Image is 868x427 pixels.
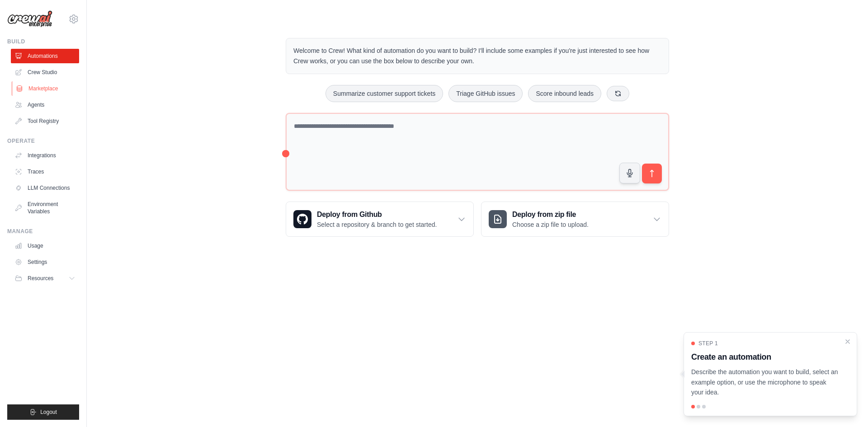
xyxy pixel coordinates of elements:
iframe: Chat Widget [823,384,868,427]
button: Close walkthrough [844,338,851,345]
a: Marketplace [12,81,80,96]
a: Tool Registry [11,114,79,128]
a: Agents [11,98,79,112]
button: Summarize customer support tickets [325,85,443,102]
div: Operate [7,137,79,145]
p: Select a repository & branch to get started. [317,220,437,229]
button: Score inbound leads [528,85,601,102]
button: Logout [7,404,79,420]
div: Manage [7,228,79,235]
div: Build [7,38,79,45]
a: Integrations [11,148,79,163]
a: LLM Connections [11,181,79,195]
p: Welcome to Crew! What kind of automation do you want to build? I'll include some examples if you'... [293,46,661,66]
span: Logout [40,408,57,416]
button: Resources [11,271,79,286]
a: Traces [11,164,79,179]
p: Choose a zip file to upload. [512,220,589,229]
button: Triage GitHub issues [448,85,523,102]
p: Describe the automation you want to build, select an example option, or use the microphone to spe... [691,367,839,398]
span: Step 1 [698,340,718,347]
a: Environment Variables [11,197,79,219]
a: Automations [11,49,79,63]
a: Crew Studio [11,65,79,80]
a: Settings [11,255,79,269]
h3: Deploy from zip file [512,209,589,220]
h3: Deploy from Github [317,209,437,220]
span: Resources [28,275,53,282]
img: Logo [7,10,52,28]
a: Usage [11,239,79,253]
h3: Create an automation [691,351,839,363]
